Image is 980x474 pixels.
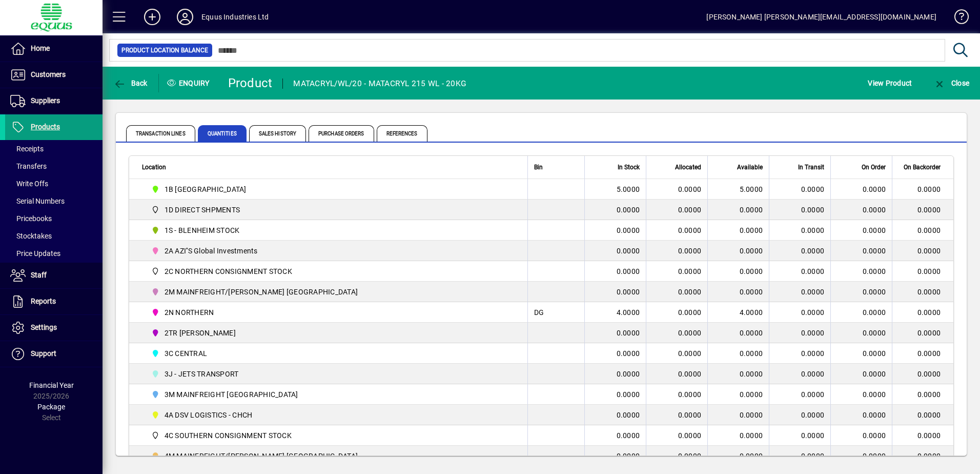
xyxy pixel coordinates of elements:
td: DG [527,302,584,323]
span: Available [737,162,763,173]
span: Financial Year [29,381,74,389]
button: Back [111,74,150,92]
span: 3M MAINFREIGHT WELLINGTON [147,388,516,401]
span: 0.0000 [863,266,886,276]
span: Home [31,44,50,52]
button: Close [931,74,972,92]
span: 4A DSV LOGISTICS - CHCH [147,409,516,421]
span: 2C NORTHERN CONSIGNMENT STOCK [147,265,516,278]
a: Support [5,341,103,367]
span: 0.0000 [863,389,886,400]
span: 0.0000 [863,205,886,215]
span: 0.0000 [801,329,825,337]
td: 0.0000 [892,425,953,446]
td: 0.0000 [892,343,953,364]
span: 1B [GEOGRAPHIC_DATA] [165,184,247,194]
span: Transaction Lines [126,125,195,142]
div: Equus Industries Ltd [201,9,269,25]
span: 2N NORTHERN [165,307,214,318]
span: 0.0000 [863,184,886,194]
span: 0.0000 [678,185,702,193]
span: Sales History [249,125,306,142]
td: 0.0000 [707,343,769,364]
span: Write Offs [10,180,48,188]
span: 2C NORTHERN CONSIGNMENT STOCK [165,266,292,276]
span: 0.0000 [863,369,886,379]
td: 0.0000 [892,261,953,282]
span: Quantities [198,125,247,142]
span: 0.0000 [678,411,702,419]
span: 0.0000 [801,226,825,234]
span: 0.0000 [678,349,702,358]
span: 0.0000 [801,247,825,255]
span: Price Updates [10,249,60,258]
span: Customers [31,70,66,78]
span: 0.0000 [801,185,825,193]
td: 0.0000 [584,200,646,220]
button: Profile [169,8,201,26]
td: 4.0000 [707,302,769,323]
td: 0.0000 [707,282,769,302]
span: 2N NORTHERN [147,306,516,319]
span: Suppliers [31,96,60,105]
span: 0.0000 [863,287,886,297]
td: 0.0000 [707,241,769,261]
span: On Order [862,162,886,173]
a: Suppliers [5,88,103,114]
a: Staff [5,263,103,288]
a: Reports [5,289,103,314]
span: 2A AZI''S Global Investments [165,246,258,256]
span: 2M MAINFREIGHT/OWENS AUCKLAND [147,286,516,298]
td: 0.0000 [584,384,646,405]
span: 0.0000 [801,452,825,460]
a: Price Updates [5,245,103,262]
span: 0.0000 [678,329,702,337]
span: Purchase Orders [309,125,374,142]
app-page-header-button: Close enquiry [923,74,980,92]
span: Stocktakes [10,232,52,240]
span: Back [113,79,148,87]
span: 4C SOUTHERN CONSIGNMENT STOCK [165,430,292,441]
span: References [377,125,427,142]
button: Add [136,8,169,26]
td: 0.0000 [584,241,646,261]
span: 0.0000 [863,348,886,359]
td: 0.0000 [707,364,769,384]
td: 0.0000 [584,261,646,282]
span: Reports [31,297,56,305]
span: Bin [534,162,543,173]
div: [PERSON_NAME] [PERSON_NAME][EMAIL_ADDRESS][DOMAIN_NAME] [706,9,936,25]
span: 3M MAINFREIGHT [GEOGRAPHIC_DATA] [165,389,298,400]
span: 0.0000 [678,452,702,460]
span: 0.0000 [801,267,825,275]
span: 0.0000 [678,226,702,234]
td: 0.0000 [584,364,646,384]
span: On Backorder [904,162,941,173]
span: 0.0000 [801,206,825,214]
span: 0.0000 [678,370,702,378]
span: 0.0000 [801,390,825,399]
span: 2TR [PERSON_NAME] [165,328,236,338]
span: 1D DIRECT SHPMENTS [165,205,240,215]
span: 0.0000 [801,370,825,378]
span: 0.0000 [678,431,702,440]
span: 2A AZI''S Global Investments [147,245,516,257]
td: 5.0000 [584,179,646,200]
td: 0.0000 [707,261,769,282]
span: Transfers [10,162,47,170]
td: 0.0000 [892,364,953,384]
span: 0.0000 [678,206,702,214]
span: 1B BLENHEIM [147,183,516,195]
a: Transfers [5,157,103,175]
td: 5.0000 [707,179,769,200]
td: 0.0000 [584,220,646,241]
span: 4M MAINFREIGHT/OWENS CHRISTCHURCH [147,450,516,462]
span: Location [142,162,166,173]
span: Serial Numbers [10,197,65,205]
span: 1D DIRECT SHPMENTS [147,204,516,216]
span: 0.0000 [863,246,886,256]
span: 0.0000 [863,328,886,338]
span: 1S - BLENHEIM STOCK [147,224,516,236]
span: 0.0000 [863,430,886,441]
span: 0.0000 [678,288,702,296]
